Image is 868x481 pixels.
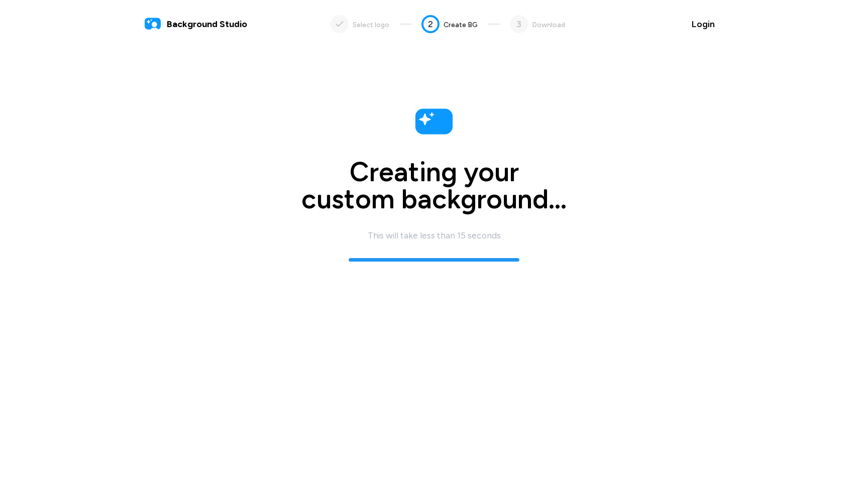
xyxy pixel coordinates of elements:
a: Background Studio [145,16,247,32]
span: Create BG [444,21,478,29]
span: 3 [516,18,521,31]
span: Background Studio [167,18,247,31]
button: Login [683,12,723,36]
span: Select logo [353,21,389,29]
span: 2 [428,18,433,31]
h1: Creating your custom background... [253,159,615,213]
div: This will take less than 15 seconds [368,229,501,242]
span: Login [692,18,715,31]
img: logo [413,100,455,143]
img: logo [145,16,161,32]
span: Download [532,21,565,29]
